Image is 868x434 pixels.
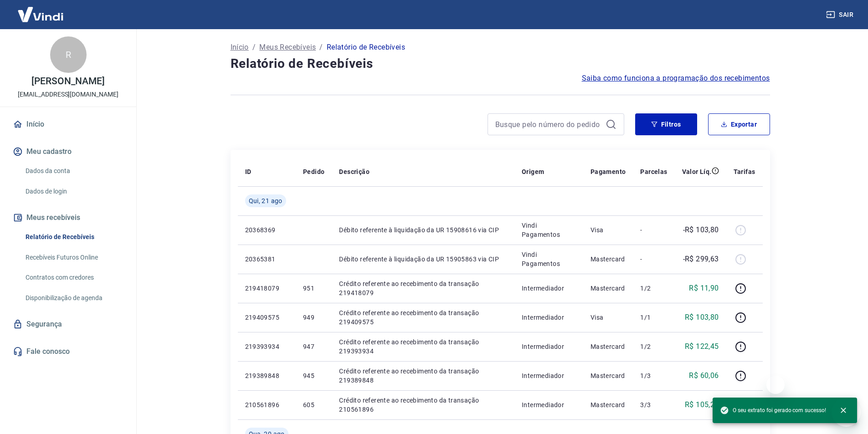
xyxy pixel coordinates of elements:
[522,371,576,380] p: Intermediador
[635,113,697,135] button: Filtros
[640,313,667,322] p: 1/1
[720,406,826,415] span: O seu extrato foi gerado com sucesso!
[303,284,324,293] p: 951
[245,167,252,176] p: ID
[640,225,667,235] p: -
[640,284,667,293] p: 1/2
[522,250,576,268] p: Vindi Pagamentos
[303,342,324,351] p: 947
[249,196,282,205] span: Qui, 21 ago
[303,371,324,380] p: 945
[824,6,857,23] button: Sair
[11,342,125,362] a: Fale conosco
[591,371,626,380] p: Mastercard
[11,314,125,334] a: Segurança
[766,376,785,394] iframe: Fechar mensagem
[640,167,667,176] p: Parcelas
[522,284,576,293] p: Intermediador
[591,167,626,176] p: Pagamento
[689,370,719,381] p: R$ 60,06
[339,396,507,414] p: Crédito referente ao recebimento da transação 210561896
[11,0,70,28] img: Vindi
[319,42,323,53] p: /
[22,268,125,287] a: Contratos com credores
[832,398,861,427] iframe: Botão para abrir a janela de mensagens
[245,225,288,235] p: 20368369
[522,342,576,351] p: Intermediador
[245,313,288,322] p: 219409575
[685,399,719,410] p: R$ 105,22
[11,114,125,134] a: Início
[591,400,626,409] p: Mastercard
[11,208,125,228] button: Meus recebíveis
[231,42,249,53] a: Início
[522,400,576,409] p: Intermediador
[339,308,507,327] p: Crédito referente ao recebimento da transação 219409575
[50,36,87,73] div: R
[682,167,712,176] p: Valor Líq.
[582,73,770,84] a: Saiba como funciona a programação dos recebimentos
[303,400,324,409] p: 605
[640,342,667,351] p: 1/2
[495,117,602,131] input: Busque pelo número do pedido
[640,400,667,409] p: 3/3
[22,228,125,246] a: Relatório de Recebíveis
[522,221,576,239] p: Vindi Pagamentos
[231,55,770,73] h4: Relatório de Recebíveis
[339,255,507,264] p: Débito referente à liquidação da UR 15905863 via CIP
[339,337,507,356] p: Crédito referente ao recebimento da transação 219393934
[640,255,667,264] p: -
[245,371,288,380] p: 219389848
[640,371,667,380] p: 1/3
[591,225,626,235] p: Visa
[339,225,507,235] p: Débito referente à liquidação da UR 15908616 via CIP
[339,167,370,176] p: Descrição
[259,42,316,53] a: Meus Recebíveis
[683,225,719,235] p: -R$ 103,80
[685,341,719,352] p: R$ 122,45
[22,162,125,180] a: Dados da conta
[591,284,626,293] p: Mastercard
[339,279,507,297] p: Crédito referente ao recebimento da transação 219418079
[245,400,288,409] p: 210561896
[18,90,118,99] p: [EMAIL_ADDRESS][DOMAIN_NAME]
[591,342,626,351] p: Mastercard
[734,167,755,176] p: Tarifas
[591,255,626,264] p: Mastercard
[31,77,104,86] p: [PERSON_NAME]
[303,167,324,176] p: Pedido
[591,313,626,322] p: Visa
[339,367,507,385] p: Crédito referente ao recebimento da transação 219389848
[522,313,576,322] p: Intermediador
[22,182,125,201] a: Dados de login
[22,289,125,307] a: Disponibilização de agenda
[683,254,719,265] p: -R$ 299,63
[252,42,256,53] p: /
[708,113,770,135] button: Exportar
[22,248,125,267] a: Recebíveis Futuros Online
[685,312,719,323] p: R$ 103,80
[245,342,288,351] p: 219393934
[245,255,288,264] p: 20365381
[245,284,288,293] p: 219418079
[11,142,125,162] button: Meu cadastro
[689,283,719,294] p: R$ 11,90
[522,167,544,176] p: Origem
[327,42,405,53] p: Relatório de Recebíveis
[303,313,324,322] p: 949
